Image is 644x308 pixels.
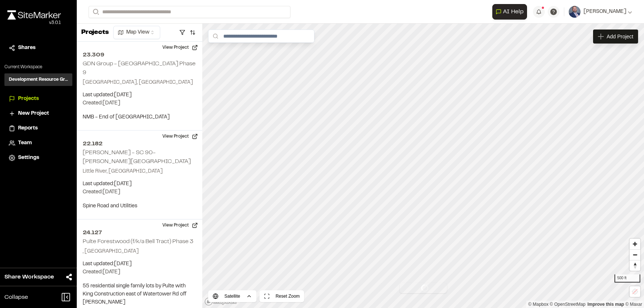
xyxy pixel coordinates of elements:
[7,20,61,26] div: Oh geez...please don't...
[83,239,193,244] h2: Pulte Forestwood (f/k/a Bell Tract) Phase 3
[83,260,196,268] p: Last updated: [DATE]
[569,6,632,18] button: [PERSON_NAME]
[83,79,196,87] p: [GEOGRAPHIC_DATA], [GEOGRAPHIC_DATA]
[83,202,196,210] p: Spine Road and Utilities
[528,302,548,307] a: Mapbox
[259,290,304,302] button: Reset Zoom
[614,274,640,283] div: 500 ft
[83,139,196,148] h2: 22.182
[630,286,640,297] button: Location not available
[503,7,524,16] span: AI Help
[630,260,640,271] button: Reset bearing to north
[158,131,202,142] button: View Project
[492,4,527,20] button: Open AI Assistant
[83,99,196,107] p: Created: [DATE]
[83,113,196,121] p: NMB - End of [GEOGRAPHIC_DATA]
[4,64,72,70] p: Current Workspace
[83,51,196,59] h2: 23.309
[9,154,68,162] a: Settings
[83,61,196,75] h2: GDN Group - [GEOGRAPHIC_DATA] Phase 9
[607,33,633,40] span: Add Project
[83,268,196,276] p: Created: [DATE]
[83,282,196,307] p: 55 residential single family lots by Pulte with King Construction east of Watertower Rd off [PERS...
[83,91,196,99] p: Last updated: [DATE]
[630,260,640,271] span: Reset bearing to north
[630,239,640,249] button: Zoom in
[9,139,68,147] a: Team
[89,6,102,18] button: Search
[83,228,196,237] h2: 24.127
[158,42,202,53] button: View Project
[83,180,196,188] p: Last updated: [DATE]
[83,248,196,256] p: , [GEOGRAPHIC_DATA]
[9,76,68,83] h3: Development Resource Group
[7,10,61,20] img: rebrand.png
[4,293,28,302] span: Collapse
[18,95,39,103] span: Projects
[550,302,586,307] a: OpenStreetMap
[208,290,256,302] button: Satellite
[204,297,237,306] a: Mapbox logo
[18,124,38,132] span: Reports
[630,249,640,260] button: Zoom out
[583,8,626,16] span: [PERSON_NAME]
[4,273,54,281] span: Share Workspace
[18,154,39,162] span: Settings
[625,302,642,307] a: Maxar
[18,110,49,118] span: New Project
[9,95,68,103] a: Projects
[158,219,202,231] button: View Project
[9,124,68,132] a: Reports
[569,6,581,18] img: User
[83,188,196,196] p: Created: [DATE]
[81,28,109,38] p: Projects
[492,4,530,20] div: Open AI Assistant
[588,302,624,307] a: Map feedback
[83,150,191,164] h2: [PERSON_NAME] - SC 90-[PERSON_NAME][GEOGRAPHIC_DATA]
[18,44,35,52] span: Shares
[18,139,32,147] span: Team
[83,167,196,176] p: Little River, [GEOGRAPHIC_DATA]
[9,110,68,118] a: New Project
[9,44,68,52] a: Shares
